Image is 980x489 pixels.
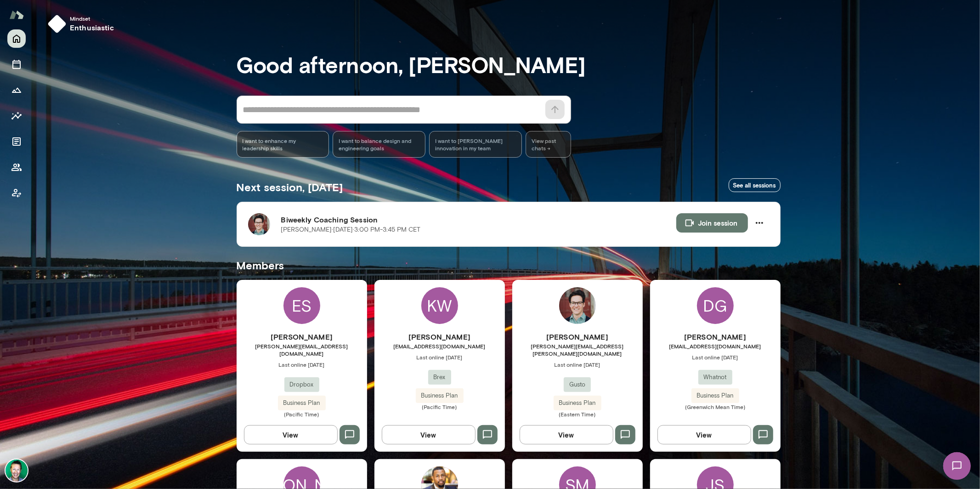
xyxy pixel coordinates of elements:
span: (Eastern Time) [512,410,643,418]
button: View [520,425,613,444]
span: I want to balance design and engineering goals [339,137,419,152]
h6: [PERSON_NAME] [650,331,781,342]
span: [EMAIL_ADDRESS][DOMAIN_NAME] [374,342,505,350]
button: Home [7,29,26,48]
span: Business Plan [416,391,464,400]
button: Join session [676,213,748,233]
h3: Good afternoon, [PERSON_NAME] [237,51,781,77]
img: Daniel Flynn [559,287,596,324]
span: [EMAIL_ADDRESS][DOMAIN_NAME] [650,342,781,350]
img: Brian Lawrence [6,460,28,482]
button: Documents [7,132,26,151]
span: [PERSON_NAME][EMAIL_ADDRESS][PERSON_NAME][DOMAIN_NAME] [512,342,643,357]
span: Last online [DATE] [237,361,367,368]
button: View [382,425,476,444]
button: Mindsetenthusiastic [44,11,121,37]
span: View past chats -> [526,131,571,158]
span: Dropbox [284,380,319,389]
span: Gusto [564,380,591,389]
span: Last online [DATE] [650,353,781,361]
span: Business Plan [691,391,739,400]
span: Mindset [70,15,114,22]
h5: Next session, [DATE] [237,180,343,194]
h6: [PERSON_NAME] [237,331,367,342]
button: Members [7,158,26,176]
button: Sessions [7,55,26,74]
div: ES [283,287,320,324]
img: mindset [48,15,66,33]
button: Client app [7,184,26,202]
div: I want to enhance my leadership skills [237,131,329,158]
span: (Pacific Time) [237,410,367,418]
span: Whatnot [698,373,732,382]
div: DG [697,287,734,324]
p: [PERSON_NAME] · [DATE] · 3:00 PM-3:45 PM CET [281,225,421,234]
h6: [PERSON_NAME] [512,331,643,342]
span: (Pacific Time) [374,403,505,410]
h5: Members [237,258,781,273]
h6: enthusiastic [70,22,114,33]
span: I want to [PERSON_NAME] innovation in my team [435,137,516,152]
div: I want to balance design and engineering goals [333,131,425,158]
span: I want to enhance my leadership skills [243,137,323,152]
span: Brex [428,373,451,382]
a: See all sessions [729,178,781,193]
h6: [PERSON_NAME] [374,331,505,342]
span: Last online [DATE] [374,353,505,361]
img: Mento [9,6,24,23]
span: Business Plan [554,398,601,408]
span: [PERSON_NAME][EMAIL_ADDRESS][DOMAIN_NAME] [237,342,367,357]
span: Business Plan [278,398,326,408]
div: I want to [PERSON_NAME] innovation in my team [429,131,522,158]
button: Insights [7,107,26,125]
button: Growth Plan [7,81,26,99]
button: View [244,425,338,444]
span: (Greenwich Mean Time) [650,403,781,410]
div: KW [421,287,458,324]
h6: Biweekly Coaching Session [281,214,676,225]
button: View [657,425,751,444]
span: Last online [DATE] [512,361,643,368]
